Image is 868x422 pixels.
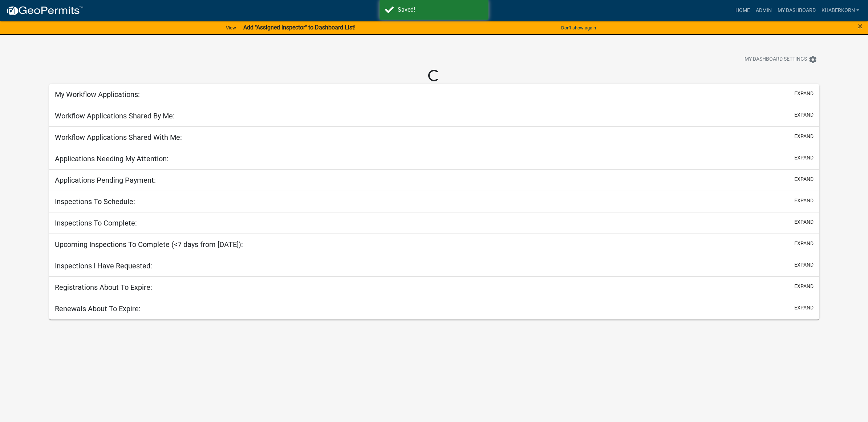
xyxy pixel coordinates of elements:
[55,133,182,142] h5: Workflow Applications Shared With Me:
[55,283,152,292] h5: Registrations About To Expire:
[55,176,156,184] h5: Applications Pending Payment:
[55,90,140,99] h5: My Workflow Applications:
[55,261,152,270] h5: Inspections I Have Requested:
[794,304,814,312] button: expand
[55,197,135,206] h5: Inspections To Schedule:
[55,111,175,120] h5: Workflow Applications Shared By Me:
[794,111,814,119] button: expand
[794,218,814,226] button: expand
[858,21,863,31] span: ×
[794,90,814,97] button: expand
[55,219,137,227] h5: Inspections To Complete:
[223,22,239,34] a: View
[858,22,863,31] button: Close
[808,55,817,64] i: settings
[733,4,753,17] a: Home
[243,24,356,31] strong: Add "Assigned Inspector" to Dashboard List!
[739,52,823,66] button: My Dashboard Settingssettings
[794,197,814,204] button: expand
[819,4,862,17] a: khaberkorn
[55,304,141,313] h5: Renewals About To Expire:
[794,154,814,162] button: expand
[794,261,814,269] button: expand
[398,5,483,14] div: Saved!
[55,240,243,249] h5: Upcoming Inspections To Complete (<7 days from [DATE]):
[794,240,814,247] button: expand
[775,4,819,17] a: My Dashboard
[753,4,775,17] a: Admin
[558,22,599,34] button: Don't show again
[794,283,814,290] button: expand
[794,175,814,183] button: expand
[794,133,814,140] button: expand
[55,154,169,163] h5: Applications Needing My Attention:
[745,55,807,64] span: My Dashboard Settings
